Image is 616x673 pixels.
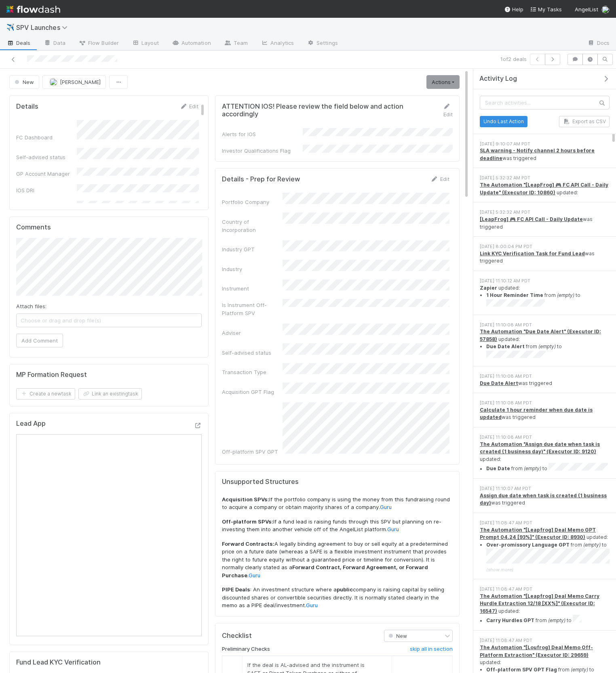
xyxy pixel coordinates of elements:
div: Acquisition GPT Flag [222,388,283,396]
strong: Assign due date when task is created (1 business day) [480,492,607,506]
a: Data [37,37,72,50]
li: from to [486,615,610,625]
strong: 1 Hour Reminder Time [486,292,543,298]
a: [LeapFrog] 🎮 FC API Call - Daily Update [480,216,583,222]
div: Transaction Type [222,368,283,376]
div: Investor Qualifications Flag [222,147,303,155]
strong: Forward Contracts: [222,541,274,547]
p: : An investment structure where a company is raising capital by selling discounted shares or conv... [222,586,453,610]
a: My Tasks [530,5,562,13]
div: [DATE] 11:10:08 AM PDT [480,373,610,380]
div: [DATE] 11:10:08 AM PDT [480,322,610,328]
a: SLA warning - Notify channel 2 hours before deadline [480,147,595,161]
h6: skip all in section [410,646,453,652]
a: Guru [387,526,399,532]
strong: Zapier [480,285,497,291]
div: Self-advised status [16,153,77,161]
button: Link an existingtask [78,388,142,400]
h5: Comments [16,223,202,231]
div: was triggered [480,492,610,507]
div: Off-platform SPV GPT Flag [222,448,283,464]
button: [PERSON_NAME] [42,75,106,89]
div: Is Instrument Off-Platform SPV [222,301,283,317]
h5: Details [16,103,38,111]
a: Layout [125,37,165,50]
div: Instrument [222,284,283,292]
div: IOS DRI [16,186,77,194]
a: Settings [300,37,344,50]
div: updated: [480,328,610,360]
em: (empty) [524,466,541,472]
div: Adviser [222,329,283,337]
a: Automation [165,37,217,50]
em: (empty) [583,542,601,548]
button: Add Comment [16,334,63,347]
div: Help [504,5,523,13]
li: from to [486,292,610,309]
strong: Acquisition SPVs: [222,496,269,503]
p: A legally binding agreement to buy or sell equity at a predetermined price on a future date (wher... [222,540,453,580]
em: (empty) [571,667,588,673]
h5: Lead App [16,420,46,428]
p: If a fund lead is raising funds through this SPV but planning on re-investing them into another v... [222,518,453,534]
a: Due Date Alert [480,380,518,386]
h6: Preliminary Checks [222,646,270,652]
div: Industry [222,265,283,273]
span: Flow Builder [78,39,119,47]
div: was triggered [480,147,610,162]
h5: ATTENTION IOS! Please review the field below and action accordingly [222,103,434,118]
em: (empty) [557,292,574,298]
div: updated: [480,593,610,625]
h5: Unsupported Structures [222,478,453,486]
img: avatar_04f2f553-352a-453f-b9fb-c6074dc60769.png [49,78,57,86]
div: [DATE] 5:32:32 AM PDT [480,209,610,216]
strong: public [337,586,353,593]
a: Edit [443,103,453,118]
button: Create a newtask [16,388,75,400]
h5: MP Formation Request [16,371,87,379]
span: Activity Log [479,75,517,83]
strong: Carry Hurdles GPT [486,618,534,624]
button: Export as CSV [559,116,610,127]
em: (empty) [548,618,565,624]
strong: The Automation "Assign due date when task is created (1 business day)" (Executor ID: 9120) [480,441,600,454]
a: The Automation "[LeapFrog] 🎮 FC API Call - Daily Update" (Executor ID: 10860) [480,182,608,195]
input: Search activities... [480,96,610,109]
div: [DATE] 11:10:08 AM PDT [480,400,610,406]
div: Country of Incorporation [222,218,283,234]
div: [DATE] 11:10:07 AM PDT [480,485,610,492]
a: Link KYC Verification Task for Fund Lead [480,250,585,257]
a: Calculate 1 hour reminder when due date is updated [480,407,593,420]
em: (empty) [538,343,556,349]
a: Guru [380,504,392,510]
a: The Automation "[Leapfrog] Deal Memo Carry Hurdle Extraction 12/18 [XX%]" (Executor ID: 16547) [480,593,599,614]
span: AngelList [575,6,598,13]
strong: Due Date [486,466,510,472]
div: [DATE] 9:10:07 AM PDT [480,141,610,147]
span: (show more) [486,567,513,572]
div: [DATE] 11:08:47 AM PDT [480,519,610,526]
h5: Details - Prep for Review [222,175,300,183]
span: [PERSON_NAME] [60,79,101,85]
a: Actions [426,75,460,89]
div: [DATE] 11:08:47 AM PDT [480,637,610,644]
a: The Automation "[Loufrog] Deal Memo Off-Platform Extraction" (Executor ID: 29659) [480,644,593,658]
a: The Automation "[Leapfrog] Deal Memo GPT Prompt 04.24 [93%]" (Executor ID: 8930) [480,527,596,540]
div: was triggered [480,380,610,387]
a: skip all in section [410,646,453,656]
li: from to [486,463,610,473]
span: SPV Launches [16,23,72,32]
div: was triggered [480,406,610,421]
img: avatar_04f2f553-352a-453f-b9fb-c6074dc60769.png [601,6,610,14]
a: Edit [430,176,449,182]
span: My Tasks [530,6,562,13]
div: Portfolio Company [222,198,283,206]
div: updated: [480,284,610,309]
strong: Off-platform SPVs: [222,518,273,525]
div: [DATE] 11:10:12 AM PDT [480,278,610,284]
div: updated: [480,526,610,573]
